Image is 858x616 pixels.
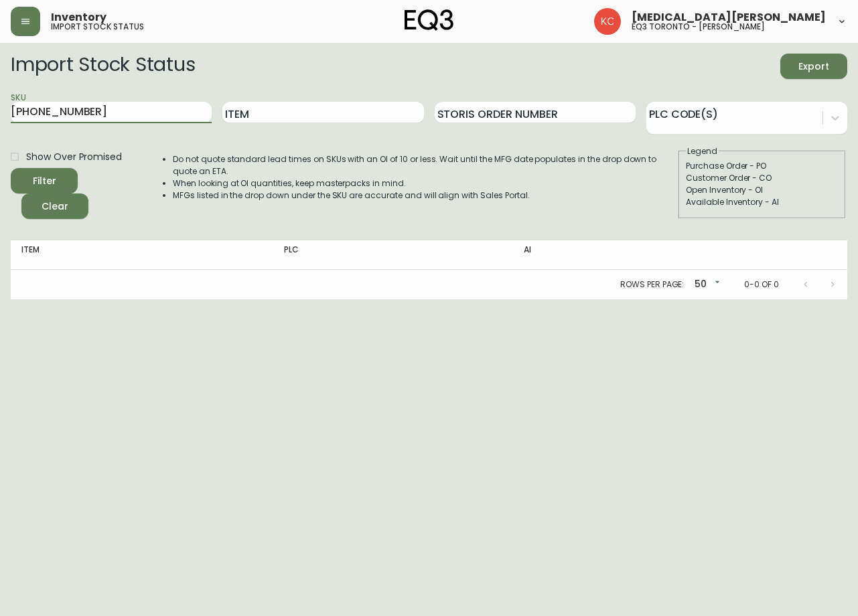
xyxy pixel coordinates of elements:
span: Inventory [51,12,106,23]
button: Filter [11,168,78,194]
div: Open Inventory - OI [686,184,839,196]
img: 6487344ffbf0e7f3b216948508909409 [594,8,621,35]
p: Rows per page: [620,279,684,291]
div: 50 [689,274,723,296]
div: Purchase Order - PO [686,160,839,172]
li: Do not quote standard lead times on SKUs with an OI of 10 or less. Wait until the MFG date popula... [173,153,677,177]
li: When looking at OI quantities, keep masterpacks in mind. [173,177,677,189]
legend: Legend [686,145,719,157]
img: logo [405,9,454,31]
li: MFGs listed in the drop down under the SKU are accurate and will align with Sales Portal. [173,189,677,202]
button: Clear [21,194,88,219]
button: Export [780,54,847,79]
th: Item [11,240,273,270]
div: Filter [33,173,56,189]
span: [MEDICAL_DATA][PERSON_NAME] [632,12,826,23]
h2: Import Stock Status [11,54,195,79]
th: PLC [273,240,514,270]
span: Export [791,58,837,75]
div: Customer Order - CO [686,172,839,184]
p: 0-0 of 0 [744,279,779,291]
span: Clear [32,198,78,215]
h5: import stock status [51,23,144,31]
span: Show Over Promised [26,150,122,164]
th: AI [513,240,705,270]
h5: eq3 toronto - [PERSON_NAME] [632,23,765,31]
div: Available Inventory - AI [686,196,839,208]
